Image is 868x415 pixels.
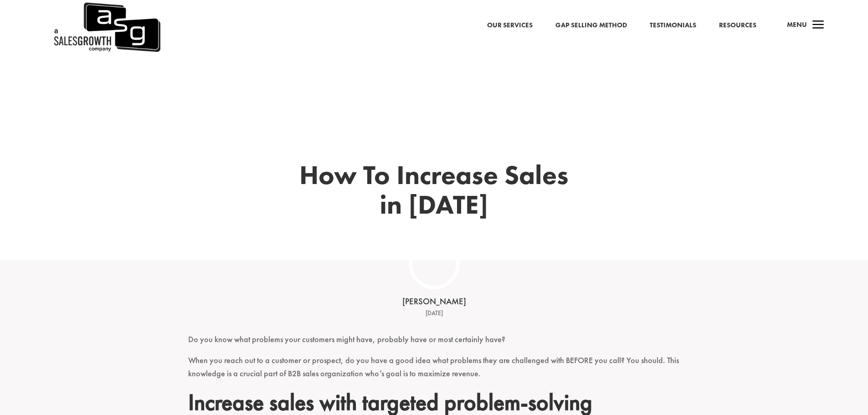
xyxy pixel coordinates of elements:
[487,20,533,31] a: Our Services
[188,354,680,389] p: When you reach out to a customer or prospect, do you have a good idea what problems they are chal...
[293,308,575,319] div: [DATE]
[555,20,627,31] a: Gap Selling Method
[284,160,585,224] h1: How To Increase Sales in [DATE]
[809,16,827,35] span: a
[293,296,575,308] div: [PERSON_NAME]
[787,20,807,29] span: Menu
[719,20,756,31] a: Resources
[188,333,680,354] p: Do you know what problems your customers might have, probably have or most certainly have?
[650,20,696,31] a: Testimonials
